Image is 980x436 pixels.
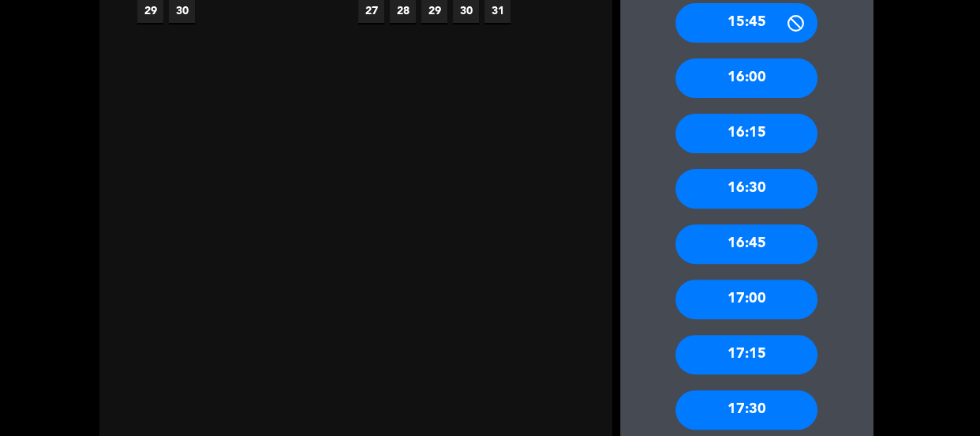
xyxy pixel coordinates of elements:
[675,169,817,209] div: 16:30
[675,3,817,43] div: 15:45
[675,114,817,153] div: 16:15
[675,390,817,430] div: 17:30
[675,280,817,319] div: 17:00
[675,58,817,98] div: 16:00
[675,224,817,264] div: 16:45
[675,335,817,374] div: 17:15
